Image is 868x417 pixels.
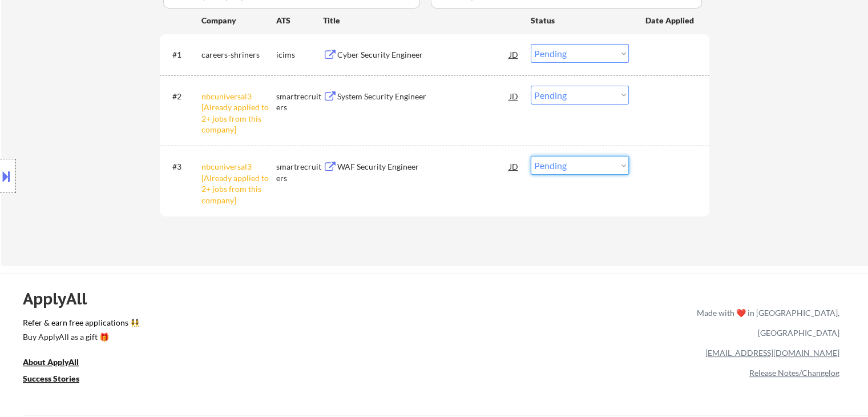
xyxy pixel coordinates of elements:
[23,374,79,383] u: Success Stories
[276,49,323,61] div: icims
[705,348,839,358] a: [EMAIL_ADDRESS][DOMAIN_NAME]
[23,319,458,331] a: Refer & earn free applications 👯‍♀️
[645,15,696,26] div: Date Applied
[531,10,629,30] div: Status
[201,49,276,61] div: careers-shriners
[337,49,510,61] div: Cyber Security Engineer
[23,333,137,341] div: Buy ApplyAll as a gift 🎁
[23,357,79,367] u: About ApplyAll
[23,331,137,345] a: Buy ApplyAll as a gift 🎁
[172,49,192,61] div: #1
[276,161,323,183] div: smartrecruiters
[508,156,520,177] div: JD
[749,368,839,378] a: Release Notes/Changelog
[337,91,510,102] div: System Security Engineer
[201,15,276,26] div: Company
[508,44,520,65] div: JD
[201,91,276,135] div: nbcuniversal3 [Already applied to 2+ jobs from this company]
[23,289,100,308] div: ApplyAll
[276,91,323,113] div: smartrecruiters
[201,161,276,206] div: nbcuniversal3 [Already applied to 2+ jobs from this company]
[276,15,323,26] div: ATS
[337,161,510,173] div: WAF Security Engineer
[23,372,95,387] a: Success Stories
[23,356,95,370] a: About ApplyAll
[692,303,839,343] div: Made with ❤️ in [GEOGRAPHIC_DATA], [GEOGRAPHIC_DATA]
[508,86,520,106] div: JD
[323,15,520,26] div: Title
